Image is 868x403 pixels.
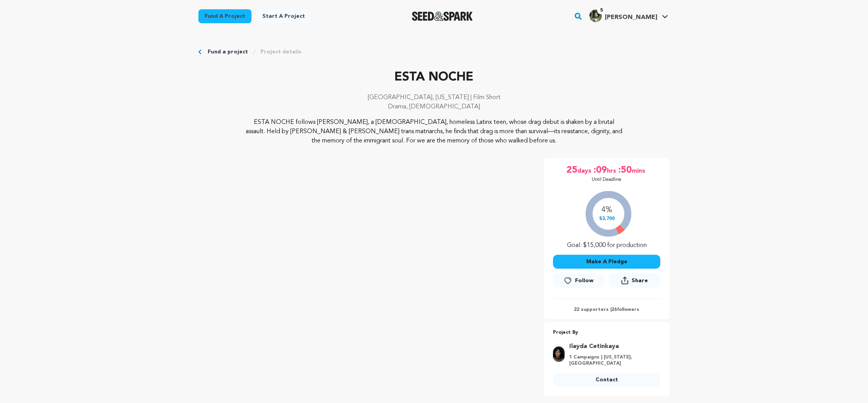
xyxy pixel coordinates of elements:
p: [GEOGRAPHIC_DATA], [US_STATE] | Film Short [198,93,670,102]
img: 85a4436b0cd5ff68.jpg [589,10,602,22]
p: ESTA NOCHE follows [PERSON_NAME], a [DEMOGRAPHIC_DATA], homeless Latinx teen, whose drag debut is... [246,118,623,146]
a: Fund a project [198,9,251,23]
span: :50 [618,164,632,177]
a: Shea F.'s Profile [588,8,670,22]
span: Shea F.'s Profile [588,8,670,24]
span: [PERSON_NAME] [605,14,657,21]
span: 26 [611,307,617,312]
span: Follow [575,277,594,285]
span: 25 [567,164,577,177]
p: 22 supporters | followers [553,307,660,313]
a: Contact [553,373,660,387]
span: Share [632,277,648,285]
button: Share [609,273,660,288]
img: Seed&Spark Logo Dark Mode [412,12,473,21]
a: Seed&Spark Homepage [412,12,473,21]
span: :09 [593,164,607,177]
a: Goto Ilayda Cetinkaya profile [569,342,656,351]
span: Share [609,273,660,291]
p: Drama, [DEMOGRAPHIC_DATA] [198,102,670,111]
button: Follow [553,274,604,288]
a: Start a project [256,9,311,23]
p: 1 Campaigns | [US_STATE], [GEOGRAPHIC_DATA] [569,354,656,367]
button: Make A Pledge [553,255,660,269]
p: Project By [553,328,660,337]
img: 2560246e7f205256.jpg [553,346,565,362]
div: Breadcrumb [198,48,670,56]
span: days [577,164,593,177]
p: ESTA NOCHE [198,68,670,87]
span: hrs [607,164,618,177]
a: Fund a project [208,48,248,56]
div: Shea F.'s Profile [589,10,657,22]
a: Project details [260,48,301,56]
p: Until Deadline [592,177,622,183]
span: 5 [597,7,606,14]
span: mins [632,164,647,177]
